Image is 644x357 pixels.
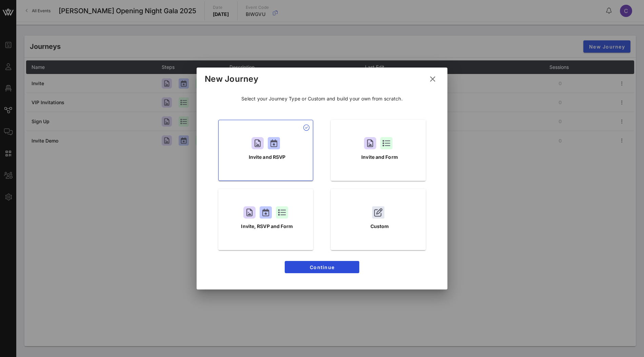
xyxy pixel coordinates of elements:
[361,153,398,161] p: Invite and Form
[249,153,286,161] p: Invite and RSVP
[370,223,389,230] p: Custom
[285,261,359,273] button: Continue
[241,95,403,102] p: Select your Journey Type or Custom and build your own from scratch.
[205,74,258,84] div: New Journey
[290,264,354,270] span: Continue
[241,223,293,230] p: Invite, RSVP and Form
